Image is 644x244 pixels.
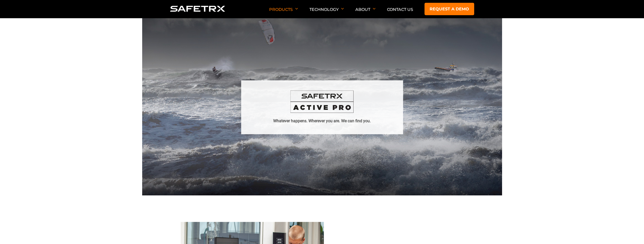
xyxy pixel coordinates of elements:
[355,7,376,18] p: About
[269,7,298,18] p: Products
[290,90,354,113] img: SafeTrx Active logo
[170,6,225,12] img: Logo SafeTrx
[387,7,413,12] a: Contact Us
[295,8,298,10] img: Arrow down icon
[142,18,502,195] img: Hero SafeTrx
[273,118,371,124] h1: Whatever happens. Wherever you are. We can find you.
[341,8,344,10] img: Arrow down icon
[425,3,474,15] a: Request a demo
[309,7,344,18] p: Technology
[373,8,376,10] img: Arrow down icon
